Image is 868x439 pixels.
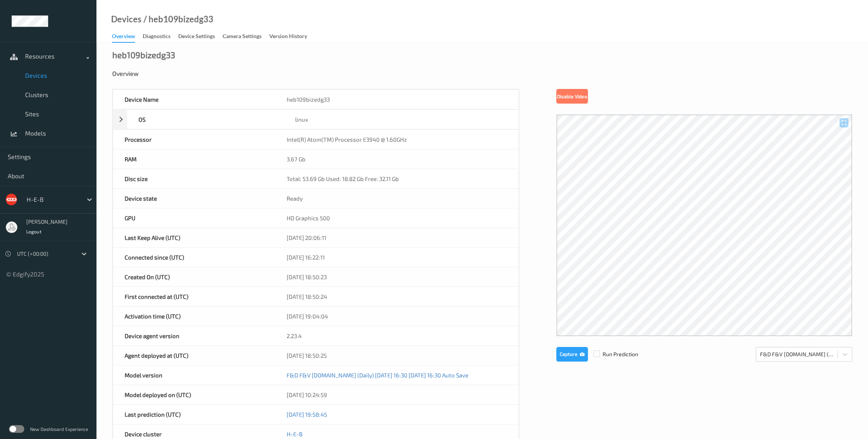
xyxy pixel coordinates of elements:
[112,70,852,77] div: Overview
[113,109,519,129] div: OSlinux
[178,32,215,42] div: Device Settings
[143,31,178,42] a: Diagnostics
[113,228,275,247] div: Last Keep Alive (UTC)
[269,31,315,42] a: Version History
[275,149,518,169] div: 3.67 Gb
[113,189,275,208] div: Device state
[556,347,588,362] button: Capture
[113,405,275,424] div: Last prediction (UTC)
[113,326,275,345] div: Device agent version
[112,31,143,43] a: Overview
[223,32,262,42] div: Camera Settings
[287,411,327,418] a: [DATE] 19:58:45
[556,89,588,104] button: Disable Video
[113,365,275,385] div: Model version
[113,267,275,287] div: Created On (UTC)
[113,149,275,169] div: RAM
[275,346,518,365] div: [DATE] 18:50:25
[111,15,142,23] a: Devices
[143,32,171,42] div: Diagnostics
[275,287,518,306] div: [DATE] 18:50:24
[275,326,518,345] div: 2.23.4
[113,346,275,365] div: Agent deployed at (UTC)
[275,248,518,267] div: [DATE] 16:22:11
[269,32,307,42] div: Version History
[275,130,518,149] div: Intel(R) Atom(TM) Processor E3940 @ 1.60GHz
[287,431,302,437] a: H-E-B
[275,307,518,326] div: [DATE] 19:04:04
[223,31,269,42] a: Camera Settings
[287,372,468,379] a: F&D F&V [DOMAIN_NAME] (Daily) [DATE] 16:30 [DATE] 16:30 Auto Save
[113,130,275,149] div: Processor
[178,31,223,42] a: Device Settings
[275,228,518,247] div: [DATE] 20:06:11
[113,287,275,306] div: First connected at (UTC)
[113,248,275,267] div: Connected since (UTC)
[113,385,275,404] div: Model deployed on (UTC)
[113,169,275,188] div: Disc size
[275,208,518,228] div: HD Graphics 500
[142,15,213,23] div: / heb109bizedg33
[113,208,275,228] div: GPU
[112,32,135,43] div: Overview
[275,169,518,188] div: Total: 53.69 Gb Used: 18.82 Gb Free: 32.11 Gb
[127,110,284,129] div: OS
[112,51,175,59] div: heb109bizedg33
[275,189,518,208] div: Ready
[588,350,638,358] span: Run Prediction
[284,110,518,129] div: linux
[275,267,518,287] div: [DATE] 18:50:23
[113,307,275,326] div: Activation time (UTC)
[113,90,275,109] div: Device Name
[275,385,518,404] div: [DATE] 10:24:59
[275,90,518,109] div: heb109bizedg33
